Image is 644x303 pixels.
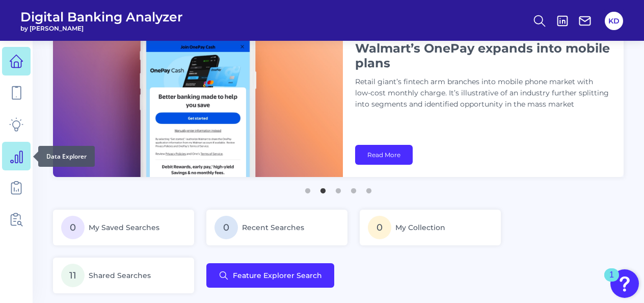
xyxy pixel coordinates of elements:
[348,183,359,193] button: 4
[61,264,85,287] span: 11
[214,216,238,239] span: 0
[53,14,343,177] img: bannerImg
[242,223,304,232] span: Recent Searches
[303,183,313,193] button: 1
[318,183,328,193] button: 2
[333,183,343,193] button: 3
[61,216,85,239] span: 0
[89,271,151,280] span: Shared Searches
[53,210,194,245] a: 0My Saved Searches
[360,210,501,245] a: 0My Collection
[89,223,159,232] span: My Saved Searches
[53,258,194,293] a: 11Shared Searches
[233,271,322,280] span: Feature Explorer Search
[605,12,623,30] button: KD
[364,183,374,193] button: 5
[38,146,95,167] div: Data Explorer
[20,9,183,24] span: Digital Banking Analyzer
[206,263,334,288] button: Feature Explorer Search
[368,216,391,239] span: 0
[20,24,183,32] span: by [PERSON_NAME]
[355,41,610,70] h1: Walmart’s OnePay expands into mobile plans
[206,210,347,245] a: 0Recent Searches
[355,145,413,165] a: Read More
[395,223,445,232] span: My Collection
[610,269,639,298] button: Open Resource Center, 1 new notification
[355,77,610,110] p: Retail giant’s fintech arm branches into mobile phone market with low-cost monthly charge. It’s i...
[609,275,614,288] div: 1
